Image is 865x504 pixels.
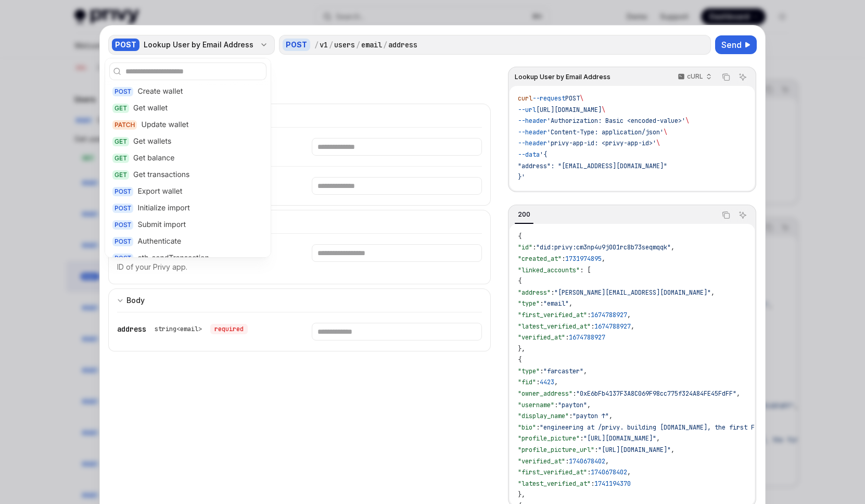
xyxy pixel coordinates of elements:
span: , [631,322,634,331]
div: Export wallet [137,186,182,197]
span: }, [518,345,525,353]
span: "display_name" [518,412,569,420]
span: 'Authorization: Basic <encoded-value>' [547,117,685,125]
span: : [554,401,558,409]
span: "type" [518,367,540,375]
span: { [518,356,521,364]
span: , [736,389,740,398]
div: POST [112,187,133,196]
div: Create wallet [137,86,183,97]
span: "bio" [518,423,536,432]
span: --header [518,128,547,136]
a: POSTExport wallet [109,183,266,200]
div: 200 [515,208,533,221]
div: Get balance [133,153,174,163]
div: Get wallets [133,136,171,147]
span: : [536,423,540,432]
span: "type" [518,299,540,308]
input: Enter address [312,323,481,341]
button: Ask AI [736,208,749,222]
span: "first_verified_at" [518,311,587,319]
span: 4423 [540,378,554,386]
div: / [329,40,333,50]
span: "verified_at" [518,333,565,342]
span: "fid" [518,378,536,386]
div: POST [112,220,133,230]
span: , [554,378,558,386]
span: \ [656,139,660,147]
span: --data [518,150,540,159]
div: POST [112,87,133,96]
span: curl [518,94,532,103]
span: : [536,378,540,386]
p: ID of your Privy app. [117,261,287,273]
a: GETGet wallets [109,133,266,150]
span: 1741194370 [594,480,631,488]
span: , [569,299,573,308]
span: "latest_verified_at" [518,480,591,488]
span: 1674788927 [594,322,631,331]
span: , [711,288,715,297]
span: "0xE6bFb4137F3A8C069F98cc775f324A84FE45FdFF" [576,389,736,398]
span: "latest_verified_at" [518,322,591,331]
span: "payton" [558,401,587,409]
div: GET [112,137,129,146]
p: cURL [687,72,703,81]
span: address [117,324,146,334]
span: "email" [543,299,569,308]
a: POSTAuthenticate [109,233,266,250]
div: Lookup User by Email Address [108,66,491,79]
button: Ask AI [736,70,749,84]
span: "first_verified_at" [518,468,587,476]
input: Search for endpoint [125,66,263,77]
button: Expand input section [108,210,491,233]
div: / [314,40,319,50]
span: "[PERSON_NAME][EMAIL_ADDRESS][DOMAIN_NAME]" [554,288,711,297]
span: : [569,412,573,420]
span: , [605,457,609,465]
div: Initialize import [137,203,189,213]
span: }' [518,173,525,181]
span: , [587,401,591,409]
span: 1740678402 [591,468,627,476]
span: "created_at" [518,255,562,263]
span: 1674788927 [569,333,605,342]
span: POST [565,94,580,103]
span: --url [518,106,536,114]
div: Body [126,294,145,307]
a: GETGet wallet [109,100,266,117]
span: , [627,468,631,476]
div: POST [112,254,133,263]
div: Get transactions [133,170,189,180]
span: : [587,311,591,319]
span: Lookup User by Email Address [515,73,610,81]
a: POSTeth_sendTransaction [109,250,266,267]
div: eth_sendTransaction [137,253,209,263]
div: PATCH [112,120,137,130]
button: POSTLookup User by Email Address [108,34,275,56]
div: users [334,40,355,50]
span: : [580,434,583,443]
div: v1 [320,40,328,50]
span: "id" [518,243,532,251]
span: [URL][DOMAIN_NAME] [536,106,602,114]
span: "[URL][DOMAIN_NAME]" [598,446,671,454]
span: "linked_accounts" [518,266,580,274]
span: : [594,446,598,454]
span: "profile_picture_url" [518,446,594,454]
button: Expand input section [108,104,491,127]
button: Expand input section [108,288,491,312]
div: Get wallet [133,103,168,114]
a: GETGet transactions [109,167,266,183]
a: POSTCreate wallet [109,83,266,100]
input: Enter username [312,138,481,156]
span: : [565,333,569,342]
input: Enter password [312,177,481,195]
span: 1674788927 [591,311,627,319]
div: GET [112,170,129,180]
button: cURL [672,68,716,86]
span: : [587,468,591,476]
div: email [361,40,382,50]
span: , [671,243,675,251]
span: : [532,243,536,251]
